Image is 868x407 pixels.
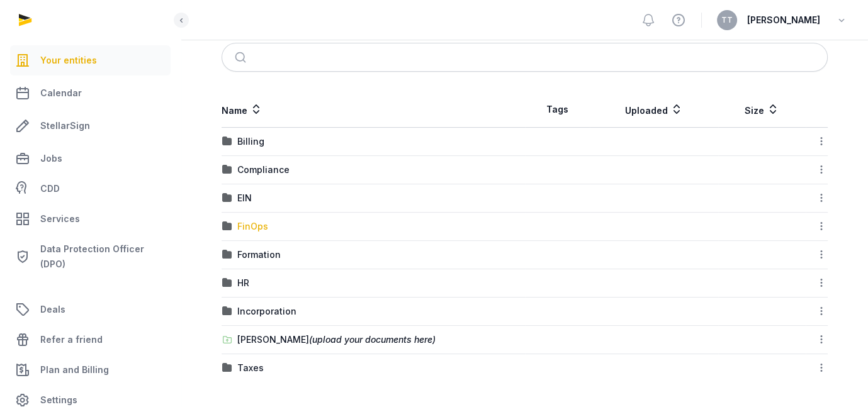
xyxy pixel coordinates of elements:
[222,92,525,128] th: Name
[237,220,268,233] div: FinOps
[525,92,590,128] th: Tags
[40,332,103,347] span: Refer a friend
[40,242,166,272] span: Data Protection Officer (DPO)
[222,363,232,373] img: folder.svg
[721,16,733,24] span: TT
[40,362,109,377] span: Plan and Billing
[805,347,868,407] iframe: Chat Widget
[40,86,82,101] span: Calendar
[237,333,436,346] div: [PERSON_NAME]
[10,355,171,385] a: Plan and Billing
[237,248,281,261] div: Formation
[237,362,264,374] div: Taxes
[10,45,171,75] a: Your entities
[222,306,232,316] img: folder.svg
[237,192,252,204] div: EIN
[747,13,820,28] span: [PERSON_NAME]
[40,151,62,166] span: Jobs
[222,193,232,203] img: folder.svg
[10,237,171,277] a: Data Protection Officer (DPO)
[10,143,171,174] a: Jobs
[237,164,290,176] div: Compliance
[222,250,232,260] img: folder.svg
[10,294,171,325] a: Deals
[237,305,296,318] div: Incorporation
[222,137,232,147] img: folder.svg
[10,111,171,141] a: StellarSign
[717,10,737,30] button: TT
[222,278,232,288] img: folder.svg
[40,118,90,133] span: StellarSign
[222,335,232,345] img: folder-upload.svg
[10,204,171,234] a: Services
[222,221,232,231] img: folder.svg
[237,135,264,148] div: Billing
[10,325,171,355] a: Refer a friend
[10,78,171,108] a: Calendar
[40,211,80,226] span: Services
[10,176,171,201] a: CDD
[40,302,65,317] span: Deals
[40,181,60,196] span: CDD
[590,92,718,128] th: Uploaded
[309,334,436,345] span: (upload your documents here)
[718,92,806,128] th: Size
[227,43,257,71] button: Submit
[222,165,232,175] img: folder.svg
[40,53,97,68] span: Your entities
[237,277,249,289] div: HR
